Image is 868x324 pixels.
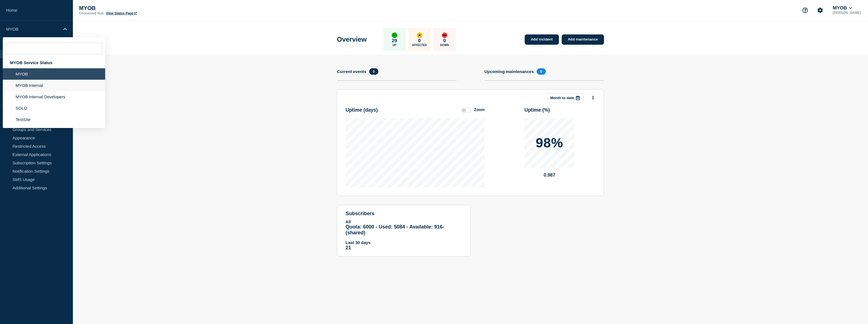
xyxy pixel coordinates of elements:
li: TestSIte [3,114,105,125]
p: 0 [418,38,421,44]
li: MYOB Internal [3,80,105,91]
p: 21 [346,245,462,251]
h3: Uptime ( % ) [524,107,550,113]
p: Month to date [550,96,574,100]
span: 0 [369,68,378,75]
li: MYOB [3,68,105,80]
a: View Status Page [106,11,137,15]
p: Last 30 days [346,240,462,245]
h4: Upcoming maintenances [484,69,534,74]
span: 0 [537,68,546,75]
div: down [442,32,447,38]
p: All [346,219,462,224]
p: Affected [412,44,427,47]
p: 0.987 [524,172,574,178]
span: Quota: 6000 - Used: 5084 - Available: 916 - (shared) [346,224,444,235]
div: affected [417,32,422,38]
p: MYOB [6,27,60,31]
h3: Uptime ( days ) [346,107,378,113]
button: MYOB [832,5,853,11]
a: Add incident [525,34,559,45]
p: MYOB [79,5,190,11]
button: Account settings [814,4,826,16]
p: 0 [443,38,446,44]
p: 98% [536,136,563,150]
h4: Current events [337,69,366,74]
h1: Overview [337,36,367,43]
button: Month to date [547,94,583,102]
li: MYOB Internal Developers [3,91,105,102]
div: Zoom [474,107,485,112]
p: 29 [392,38,397,44]
div: up [392,32,397,38]
h4: subscribers [346,211,462,217]
div: MYOB Service Status [3,57,105,68]
button: Support [799,4,811,16]
p: Up [393,44,396,47]
p: Connected Hub [79,11,104,15]
li: SOLO [3,102,105,114]
p: Down [440,44,449,47]
a: Add maintenance [562,34,604,45]
p: [PERSON_NAME] [832,11,862,15]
